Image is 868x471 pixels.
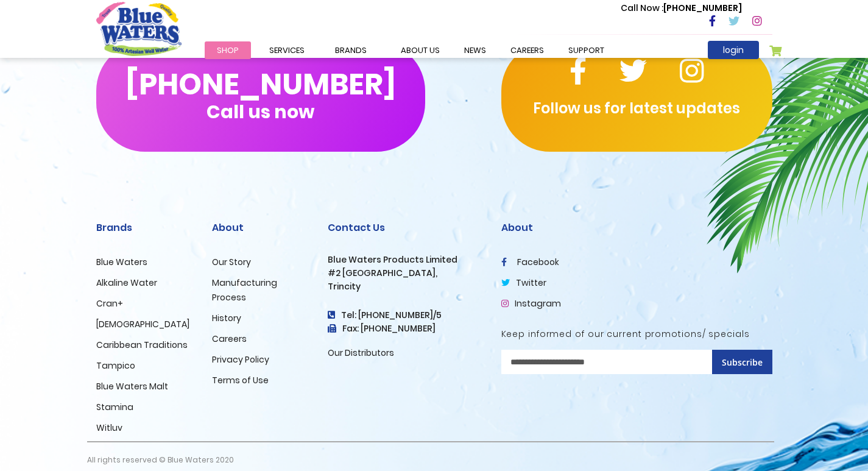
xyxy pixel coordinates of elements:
[501,297,561,310] a: Instagram
[501,329,772,339] h5: Keep informed of our current promotions/ specials
[212,256,251,268] a: Our Story
[328,324,483,334] h3: Fax: [PHONE_NUMBER]
[708,41,759,59] a: login
[498,41,556,59] a: careers
[621,2,663,14] span: Call Now :
[217,44,239,56] span: Shop
[501,256,559,268] a: facebook
[556,41,616,59] a: support
[96,339,188,351] a: Caribbean Traditions
[269,44,305,56] span: Services
[96,297,123,310] a: Cran+
[96,42,425,152] button: [PHONE_NUMBER]Call us now
[96,380,168,392] a: Blue Waters Malt
[96,222,194,233] h2: Brands
[335,44,367,56] span: Brands
[212,333,247,345] a: Careers
[328,347,394,359] a: Our Distributors
[206,108,314,115] span: Call us now
[328,282,483,292] h3: Trincity
[452,41,498,59] a: News
[328,222,483,233] h2: Contact Us
[212,374,269,386] a: Terms of Use
[712,350,772,374] button: Subscribe
[389,41,452,59] a: about us
[96,277,157,289] a: Alkaline Water
[96,422,122,434] a: Witluv
[328,255,483,265] h3: Blue Waters Products Limited
[212,312,241,324] a: History
[96,318,189,330] a: [DEMOGRAPHIC_DATA]
[212,353,269,366] a: Privacy Policy
[96,256,147,268] a: Blue Waters
[328,310,483,320] h4: Tel: [PHONE_NUMBER]/5
[722,356,763,368] span: Subscribe
[501,222,772,233] h2: About
[212,277,277,303] a: Manufacturing Process
[96,401,133,413] a: Stamina
[501,97,772,119] p: Follow us for latest updates
[501,277,546,289] a: twitter
[621,2,742,15] p: [PHONE_NUMBER]
[328,268,483,278] h3: #2 [GEOGRAPHIC_DATA],
[96,2,182,55] a: store logo
[96,359,135,372] a: Tampico
[212,222,309,233] h2: About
